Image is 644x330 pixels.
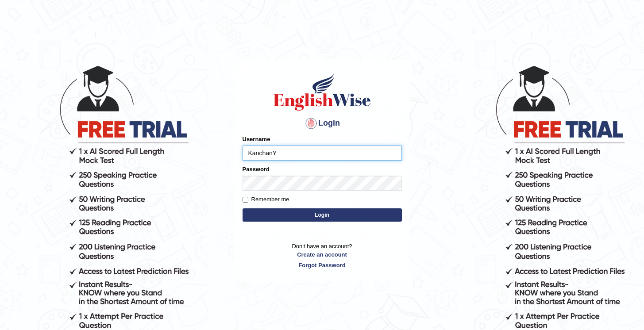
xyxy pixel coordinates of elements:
a: Forgot Password [243,261,402,269]
label: Remember me [243,195,289,204]
a: Create an account [243,250,402,259]
input: Remember me [243,197,248,203]
button: Login [243,208,402,222]
img: Logo of English Wise sign in for intelligent practice with AI [272,72,373,112]
p: Don't have an account? [243,242,402,269]
label: Password [243,165,270,173]
h4: Login [243,116,402,130]
label: Username [243,135,270,143]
